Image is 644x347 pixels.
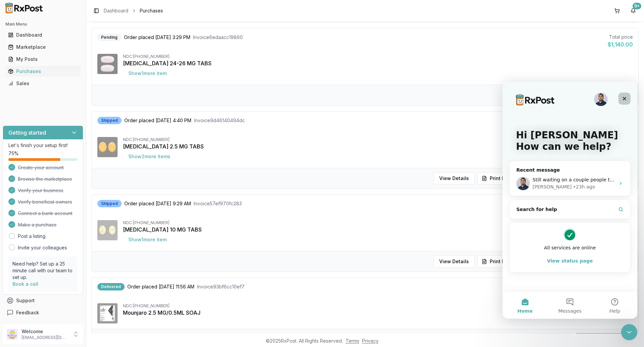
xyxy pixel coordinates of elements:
span: Create your account [18,164,64,171]
div: Shipped [97,117,122,124]
span: Purchases [140,7,163,14]
div: My Posts [8,56,78,63]
button: Support [3,294,83,307]
img: Jardiance 10 MG TABS [97,220,118,240]
img: RxPost Logo [3,3,46,13]
button: Search for help [10,121,125,134]
button: Help [90,210,135,237]
a: Book a call [12,281,38,287]
a: Post a listing [18,233,45,240]
div: • 23h ago [70,102,92,109]
span: Search for help [14,124,55,131]
span: Browse the marketplace [18,176,72,182]
div: [MEDICAL_DATA] 10 MG TABS [123,225,633,234]
div: Dashboard [8,32,78,38]
p: Let's finish your setup first! [8,142,77,149]
a: Dashboard [5,29,80,41]
span: Invoice 6edaacc19860 [193,34,243,41]
button: View Details [433,172,475,184]
div: NDC: [PHONE_NUMBER] [123,303,633,309]
div: Sales [8,80,78,87]
span: Verify your business [18,187,63,194]
div: Pending [97,34,121,41]
span: Order placed [DATE] 9:29 AM [124,200,191,207]
div: 9+ [633,3,641,9]
div: NDC: [PHONE_NUMBER] [123,137,633,142]
button: View Details [532,333,573,345]
span: Feedback [16,309,39,316]
span: Verify beneficial owners [18,199,72,205]
button: Show1more item [123,234,172,246]
span: Home [15,227,30,232]
span: Invoice 57ef970fc283 [194,200,242,207]
span: Order placed [DATE] 4:40 PM [124,117,191,124]
button: My Posts [3,54,83,65]
div: NDC: [PHONE_NUMBER] [123,54,633,59]
div: Close [116,11,128,23]
button: View status page [14,172,121,186]
span: Invoice 93bf6cc10ef7 [197,283,245,290]
button: Print Invoice [477,172,523,184]
button: Show2more items [123,150,176,163]
p: Welcome [22,328,68,335]
span: Make a purchase [18,221,57,228]
span: 75 % [8,150,19,157]
div: NDC: [PHONE_NUMBER] [123,220,633,225]
button: 9+ [628,5,639,16]
div: All services are online [14,163,121,170]
div: $1,140.00 [608,40,633,48]
button: Confirm Delivered [576,333,634,345]
div: Delivered [97,283,125,290]
a: Sales [5,77,80,90]
span: Help [107,227,118,232]
span: Connect a bank account [18,210,72,217]
button: Messages [45,210,90,237]
div: Marketplace [8,44,78,50]
span: Still waiting on a couple people to get back to me on your list [30,95,175,101]
a: Privacy [362,338,379,344]
span: Messages [56,227,79,232]
img: User avatar [7,329,18,340]
iframe: Intercom live chat [621,324,637,340]
button: Dashboard [3,30,83,40]
button: Purchases [3,66,83,77]
button: Sales [3,78,83,89]
p: Need help? Set up a 25 minute call with our team to set up. [12,261,73,281]
a: Invite your colleagues [18,244,67,251]
a: Marketplace [5,41,80,53]
a: Purchases [5,65,80,77]
button: Marketplace [3,42,83,53]
a: Dashboard [104,7,128,14]
img: Mounjaro 2.5 MG/0.5ML SOAJ [97,303,118,323]
button: Show1more item [123,67,172,79]
button: Print Invoice [477,255,523,268]
iframe: Intercom live chat [503,82,637,319]
span: Invoice 9d46140494dc [194,117,245,124]
button: View Details [433,255,475,268]
img: Eliquis 2.5 MG TABS [97,137,118,157]
span: Order placed [DATE] 11:56 AM [127,283,194,290]
h3: Getting started [8,129,46,137]
span: Order placed [DATE] 3:29 PM [124,34,190,41]
div: Mounjaro 2.5 MG/0.5ML SOAJ [123,309,633,317]
img: Entresto 24-26 MG TABS [97,54,118,74]
div: [MEDICAL_DATA] 24-26 MG TABS [123,59,633,67]
nav: breadcrumb [104,7,163,14]
div: [PERSON_NAME] [30,102,69,109]
h2: Main Menu [5,22,80,27]
div: Shipped [97,200,122,207]
p: [EMAIL_ADDRESS][DOMAIN_NAME] [22,335,68,340]
a: Terms [346,338,359,344]
div: Total price [608,34,633,40]
a: My Posts [5,53,80,65]
div: [MEDICAL_DATA] 2.5 MG TABS [123,142,633,150]
button: Feedback [3,307,83,319]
